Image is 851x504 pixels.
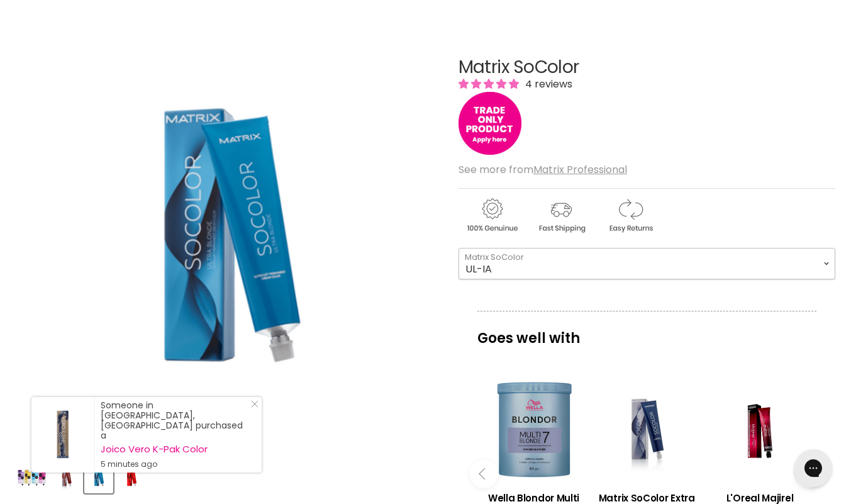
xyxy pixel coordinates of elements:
button: Matrix SoColor [16,461,48,493]
span: 4 reviews [521,77,572,91]
span: See more from [459,162,627,177]
svg: Close Icon [251,400,259,408]
span: 5.00 stars [459,77,521,91]
button: Matrix SoColor [84,461,113,493]
p: Goes well with [477,311,816,352]
a: Close Notification [246,400,259,413]
div: Matrix SoColor image. Click or Scroll to Zoom. [16,26,438,449]
a: Joico Vero K-Pak Color [101,444,249,454]
img: returns.gif [597,196,664,235]
h1: Matrix SoColor [459,58,835,77]
div: Product thumbnails [14,457,440,493]
img: Matrix SoColor [53,462,79,492]
img: tradeonly_small.jpg [459,92,521,155]
img: Matrix SoColor [118,462,145,492]
img: genuine.gif [459,196,525,235]
div: Someone in [GEOGRAPHIC_DATA], [GEOGRAPHIC_DATA] purchased a [101,400,249,469]
img: Matrix SoColor [17,466,47,488]
button: Matrix SoColor [117,461,146,493]
iframe: Gorgias live chat messenger [788,445,838,491]
a: Matrix Professional [533,162,627,177]
small: 5 minutes ago [101,459,249,469]
img: Matrix SoColor [86,462,112,492]
a: Visit product page [31,397,94,473]
button: Matrix SoColor [52,461,81,493]
img: shipping.gif [528,196,594,235]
